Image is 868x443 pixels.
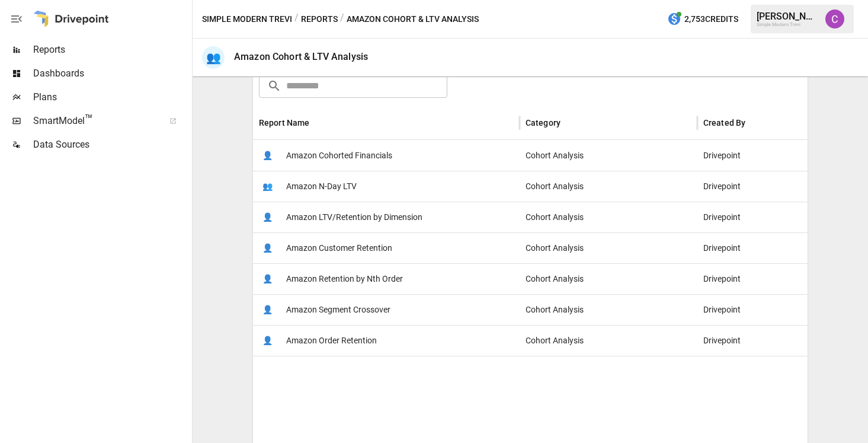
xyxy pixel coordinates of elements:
span: Data Sources [33,138,190,152]
span: 👤 [259,301,277,318]
div: / [340,12,344,27]
span: Amazon Order Retention [286,326,377,356]
button: Sort [562,114,578,131]
span: Amazon Cohorted Financials [286,141,392,171]
span: 👤 [259,146,277,164]
div: Cohort Analysis [520,263,697,294]
div: Simple Modern Trevi [757,22,818,27]
div: Cohort Analysis [520,232,697,263]
span: Reports [33,43,190,57]
div: Cohort Analysis [520,202,697,232]
div: / [294,12,299,27]
div: Amazon Cohort & LTV Analysis [234,51,368,62]
button: 2,753Credits [662,8,743,30]
span: Dashboards [33,66,190,81]
span: 👤 [259,208,277,226]
div: Cohort Analysis [520,140,697,171]
span: Amazon Segment Crossover [286,295,390,325]
span: ™ [85,112,93,127]
div: [PERSON_NAME] [757,11,818,22]
div: 👥 [202,46,225,69]
span: Amazon Retention by Nth Order [286,264,403,294]
div: Cohort Analysis [520,325,697,356]
div: Report Name [259,118,310,128]
button: Corbin Wallace [818,2,851,36]
span: Amazon Customer Retention [286,233,392,263]
span: 👤 [259,332,277,349]
div: Category [526,118,560,128]
span: Plans [33,90,190,104]
button: Sort [311,114,328,131]
div: Created By [703,118,746,128]
span: 👤 [259,270,277,288]
span: 👤 [259,239,277,257]
div: Cohort Analysis [520,171,697,202]
span: SmartModel [33,114,156,128]
button: Simple Modern Trevi [202,12,292,27]
span: Amazon LTV/Retention by Dimension [286,202,422,232]
span: 2,753 Credits [684,12,738,27]
button: Sort [747,114,763,131]
span: 👥 [259,177,277,195]
div: Cohort Analysis [520,294,697,325]
span: Amazon N-Day LTV [286,171,357,202]
img: Corbin Wallace [825,9,844,28]
button: Reports [301,12,338,27]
